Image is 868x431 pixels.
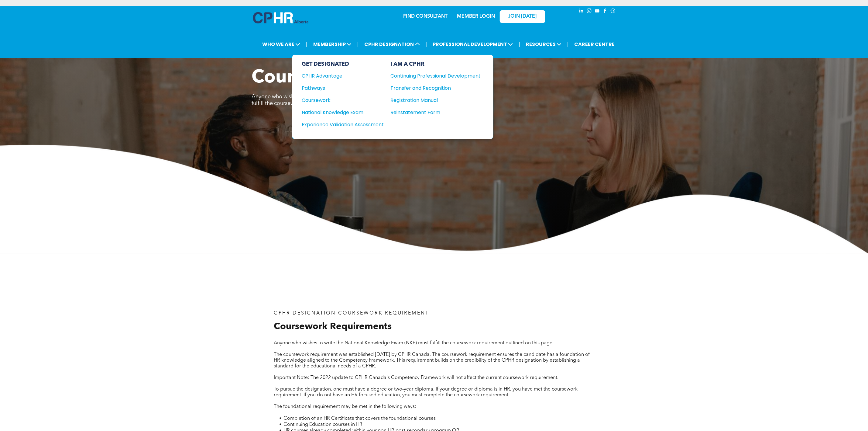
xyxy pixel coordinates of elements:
span: MEMBERSHIP [311,39,353,50]
li: | [519,38,520,50]
a: CAREER CENTRE [573,39,617,50]
span: Important Note: The 2022 update to CPHR Canada's Competency Framework will not affect the current... [274,375,559,380]
span: Coursework Requirements [274,322,392,331]
div: Reinstatement Form [391,109,472,116]
a: Pathways [302,84,384,92]
a: JOIN [DATE] [500,10,545,23]
div: CPHR Advantage [302,72,376,80]
li: | [306,38,307,50]
div: Registration Manual [391,96,472,104]
span: The coursework requirement was established [DATE] by CPHR Canada. The coursework requirement ensu... [274,352,590,369]
div: Pathways [302,84,376,92]
a: Social network [610,8,616,16]
span: JOIN [DATE] [508,14,537,19]
span: WHO WE ARE [260,39,302,50]
span: CPHR DESIGNATION COURSEWORK REQUIREMENT [274,311,429,316]
li: | [567,38,569,50]
li: | [426,38,427,50]
li: | [357,38,359,50]
a: linkedin [578,8,585,16]
a: CPHR Advantage [302,72,384,80]
span: Anyone who wishes to write the National Knowledge Exam (NKE) must fulfill the coursework requirem... [274,341,554,346]
div: I AM A CPHR [391,61,481,68]
a: instagram [586,8,593,16]
a: Registration Manual [391,96,481,104]
a: facebook [602,8,609,16]
div: National Knowledge Exam [302,109,376,116]
div: Transfer and Recognition [391,84,472,92]
span: The foundational requirement may be met in the following ways: [274,404,417,409]
span: RESOURCES [524,39,563,50]
div: GET DESIGNATED [302,61,384,68]
a: Coursework [302,96,384,104]
a: Experience Validation Assessment [302,121,384,128]
span: Anyone who wishes to write the National Knowledge Exam (NKE) must fulfill the coursework requirem... [252,94,424,106]
span: Continuing Education courses in HR [284,422,363,427]
a: Continuing Professional Development [391,72,481,80]
a: National Knowledge Exam [302,109,384,116]
span: PROFESSIONAL DEVELOPMENT [431,39,515,50]
span: To pursue the designation, one must have a degree or two-year diploma. If your degree or diploma ... [274,387,578,398]
div: Experience Validation Assessment [302,121,376,128]
span: Completion of an HR Certificate that covers the foundational courses [284,416,436,421]
div: Coursework [302,96,376,104]
a: FIND CONSULTANT [403,14,448,19]
div: Continuing Professional Development [391,72,472,80]
span: CPHR DESIGNATION [363,39,422,50]
span: Coursework [252,69,359,87]
img: A blue and white logo for cp alberta [253,12,308,23]
a: Reinstatement Form [391,109,481,116]
a: Transfer and Recognition [391,84,481,92]
a: youtube [594,8,601,16]
a: MEMBER LOGIN [457,14,495,19]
